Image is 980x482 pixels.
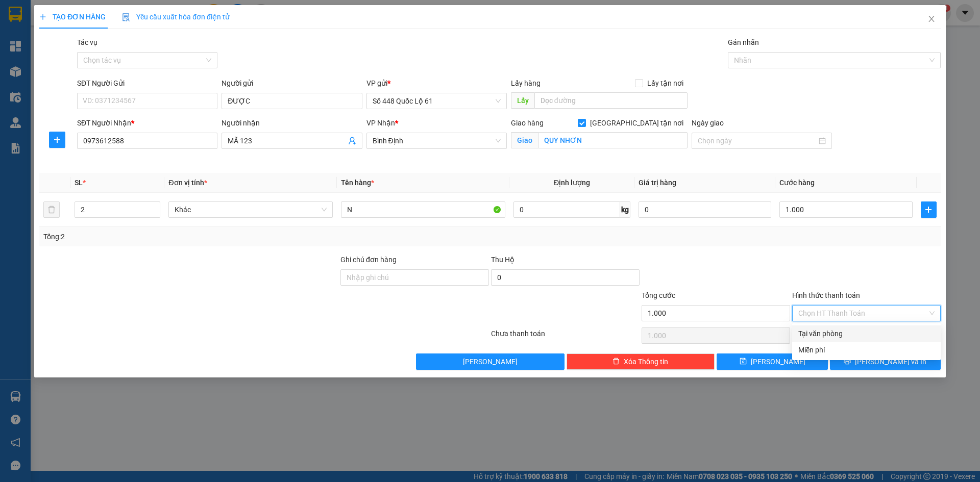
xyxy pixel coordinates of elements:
[77,117,217,129] div: SĐT Người Nhận
[917,5,946,34] button: Close
[122,13,130,21] img: icon
[538,132,688,148] input: Giao tận nơi
[511,132,538,148] span: Giao
[340,256,397,264] label: Ghi chú đơn hàng
[43,231,378,242] div: Tổng: 2
[844,358,851,366] span: printer
[49,132,65,148] button: plus
[175,202,327,217] span: Khác
[122,13,230,21] span: Yêu cầu xuất hóa đơn điện tử
[642,291,675,299] span: Tổng cước
[717,353,827,370] button: save[PERSON_NAME]
[534,92,688,109] input: Dọc đường
[620,201,630,218] span: kg
[366,78,507,89] div: VP gửi
[751,356,805,367] span: [PERSON_NAME]
[921,206,936,214] span: plus
[798,328,935,339] div: Tại văn phòng
[463,356,518,367] span: [PERSON_NAME]
[692,119,724,127] label: Ngày giao
[373,133,501,148] span: Bình Định
[416,353,565,370] button: [PERSON_NAME]
[348,137,356,145] span: user-add
[921,201,937,218] button: plus
[728,38,759,46] label: Gán nhãn
[586,117,688,129] span: [GEOGRAPHIC_DATA] tận nơi
[698,135,817,146] input: Ngày giao
[643,78,688,89] span: Lấy tận nơi
[855,356,926,367] span: [PERSON_NAME] và In
[639,179,676,187] span: Giá trị hàng
[792,291,860,299] label: Hình thức thanh toán
[43,201,60,218] button: delete
[39,13,106,21] span: TẠO ĐƠN HÀNG
[624,356,668,367] span: Xóa Thông tin
[830,353,941,370] button: printer[PERSON_NAME] và In
[222,78,362,89] div: Người gửi
[612,358,620,366] span: delete
[927,15,936,23] span: close
[490,328,641,346] div: Chưa thanh toán
[740,358,747,366] span: save
[373,93,501,109] span: Số 448 Quốc Lộ 61
[77,78,217,89] div: SĐT Người Gửi
[50,136,65,144] span: plus
[511,119,544,127] span: Giao hàng
[75,179,83,187] span: SL
[511,79,541,87] span: Lấy hàng
[222,117,362,129] div: Người nhận
[340,269,489,286] input: Ghi chú đơn hàng
[567,353,715,370] button: deleteXóa Thông tin
[639,201,771,218] input: 0
[39,13,46,20] span: plus
[366,119,395,127] span: VP Nhận
[341,201,505,218] input: VD: Bàn, Ghế
[341,179,374,187] span: Tên hàng
[168,179,207,187] span: Đơn vị tính
[779,179,815,187] span: Cước hàng
[554,179,590,187] span: Định lượng
[511,92,534,109] span: Lấy
[491,256,514,264] span: Thu Hộ
[77,38,97,46] label: Tác vụ
[798,344,935,356] div: Miễn phí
